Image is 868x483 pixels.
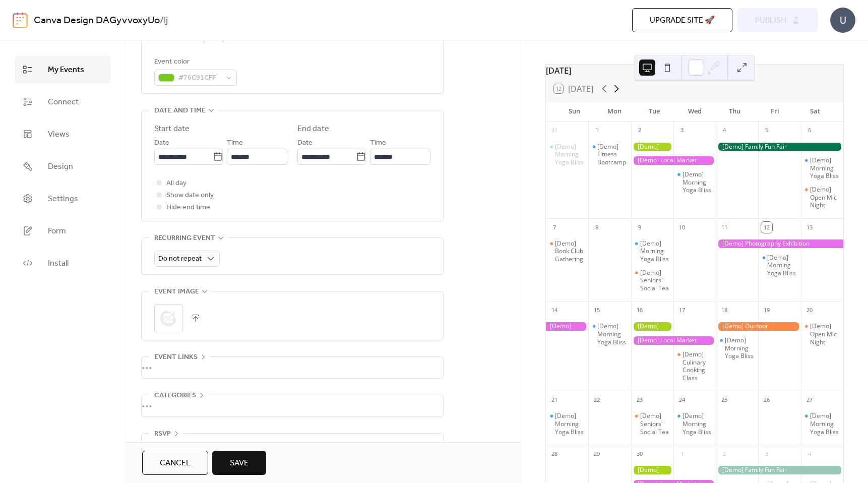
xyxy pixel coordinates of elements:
[212,451,266,475] button: Save
[810,322,839,346] div: [Demo] Open Mic Night
[160,457,191,469] span: Cancel
[142,434,443,455] div: •••
[801,412,843,436] div: [Demo] Morning Yoga Bliss
[635,101,675,122] div: Tue
[631,336,716,345] div: [Demo] Local Market
[716,239,843,248] div: [Demo] Photography Exhibition
[640,239,669,263] div: [Demo] Morning Yoga Bliss
[154,137,169,149] span: Date
[15,217,110,245] a: Form
[154,304,182,332] div: ;
[683,350,712,382] div: [Demo] Culinary Cooking Class
[719,305,730,316] div: 18
[154,232,215,245] span: Recurring event
[555,239,584,263] div: [Demo] Book Club Gathering
[588,143,631,166] div: [Demo] Fitness Bootcamp
[15,56,110,83] a: My Events
[674,101,715,122] div: Wed
[48,64,84,76] span: My Events
[158,252,202,266] span: Do not repeat
[597,322,627,346] div: [Demo] Morning Yoga Bliss
[142,451,208,475] a: Cancel
[795,101,835,122] div: Sat
[673,412,716,436] div: [Demo] Morning Yoga Bliss
[166,177,187,190] span: All day
[178,72,221,84] span: #76C91CFF
[15,120,110,148] a: Views
[370,137,386,149] span: Time
[160,11,164,30] b: /
[34,11,160,30] a: Canva Design DAGyvvoxyUo
[676,448,688,459] div: 1
[634,394,645,405] div: 23
[673,350,716,382] div: [Demo] Culinary Cooking Class
[48,258,69,270] span: Install
[719,394,730,405] div: 25
[48,96,79,108] span: Connect
[761,222,772,233] div: 12
[631,239,673,263] div: [Demo] Morning Yoga Bliss
[716,322,801,331] div: [Demo] Outdoor Adventure Day
[591,394,602,405] div: 22
[549,125,560,136] div: 31
[632,8,732,32] button: Upgrade site 🚀
[549,305,560,316] div: 14
[597,143,627,166] div: [Demo] Fitness Bootcamp
[154,56,235,68] div: Event color
[801,186,843,209] div: [Demo] Open Mic Night
[761,394,772,405] div: 26
[676,125,688,136] div: 3
[804,125,815,136] div: 6
[676,394,688,405] div: 24
[546,412,588,436] div: [Demo] Morning Yoga Bliss
[154,351,198,364] span: Event links
[683,412,712,436] div: [Demo] Morning Yoga Bliss
[48,225,66,237] span: Form
[634,448,645,459] div: 30
[804,222,815,233] div: 13
[631,322,673,331] div: [Demo] Gardening Workshop
[634,125,645,136] div: 2
[555,412,584,436] div: [Demo] Morning Yoga Bliss
[650,15,715,27] span: Upgrade site 🚀
[230,457,249,469] span: Save
[758,254,800,277] div: [Demo] Morning Yoga Bliss
[640,269,669,292] div: [Demo] Seniors' Social Tea
[164,11,168,30] b: lj
[810,412,839,436] div: [Demo] Morning Yoga Bliss
[810,156,839,180] div: [Demo] Morning Yoga Bliss
[810,186,839,209] div: [Demo] Open Mic Night
[142,395,443,416] div: •••
[48,161,73,173] span: Design
[631,269,673,292] div: [Demo] Seniors' Social Tea
[716,336,758,360] div: [Demo] Morning Yoga Bliss
[154,123,190,135] div: Start date
[761,448,772,459] div: 3
[15,88,110,115] a: Connect
[801,156,843,180] div: [Demo] Morning Yoga Bliss
[801,322,843,346] div: [Demo] Open Mic Night
[297,123,329,135] div: End date
[716,143,843,151] div: [Demo] Family Fun Fair
[725,336,754,360] div: [Demo] Morning Yoga Bliss
[546,239,588,263] div: [Demo] Book Club Gathering
[15,185,110,212] a: Settings
[676,222,688,233] div: 10
[154,105,206,117] span: Date and time
[166,202,210,214] span: Hide end time
[588,322,631,346] div: [Demo] Morning Yoga Bliss
[761,125,772,136] div: 5
[715,101,755,122] div: Thu
[631,143,673,151] div: [Demo] Gardening Workshop
[767,254,796,277] div: [Demo] Morning Yoga Bliss
[804,448,815,459] div: 4
[673,170,716,194] div: [Demo] Morning Yoga Bliss
[716,466,843,474] div: [Demo] Family Fun Fair
[154,390,196,402] span: Categories
[634,222,645,233] div: 9
[631,156,716,165] div: [Demo] Local Market
[631,466,673,474] div: [Demo] Gardening Workshop
[297,137,313,149] span: Date
[227,137,243,149] span: Time
[48,129,70,141] span: Views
